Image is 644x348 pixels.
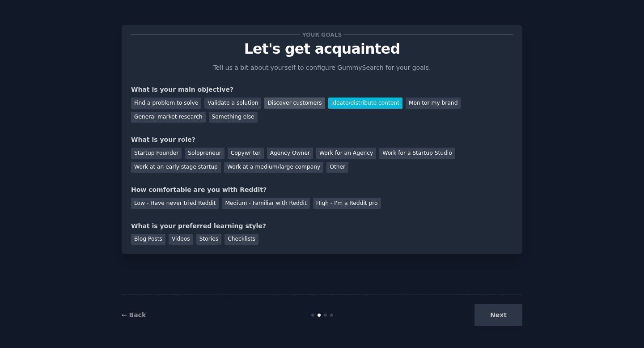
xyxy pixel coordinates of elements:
[196,234,221,245] div: Stories
[224,162,323,173] div: Work at a medium/large company
[264,98,325,109] div: Discover customers
[328,98,402,109] div: Ideate/distribute content
[131,135,513,144] div: What is your role?
[131,221,513,231] div: What is your preferred learning style?
[222,198,309,209] div: Medium - Familiar with Reddit
[316,148,376,159] div: Work for an Agency
[301,30,343,39] span: Your goals
[204,98,261,109] div: Validate a solution
[379,148,455,159] div: Work for a Startup Studio
[131,98,201,109] div: Find a problem to solve
[169,234,193,245] div: Videos
[131,234,165,245] div: Blog Posts
[131,41,513,57] p: Let's get acquainted
[131,162,221,173] div: Work at an early stage startup
[228,148,264,159] div: Copywriter
[326,162,348,173] div: Other
[267,148,313,159] div: Agency Owner
[209,112,258,123] div: Something else
[406,98,461,109] div: Monitor my brand
[131,85,513,94] div: What is your main objective?
[313,198,381,209] div: High - I'm a Reddit pro
[122,311,146,318] a: ← Back
[131,185,513,195] div: How comfortable are you with Reddit?
[131,112,206,123] div: General market research
[185,148,224,159] div: Solopreneur
[131,148,182,159] div: Startup Founder
[131,198,219,209] div: Low - Have never tried Reddit
[225,234,258,245] div: Checklists
[209,63,435,72] p: Tell us a bit about yourself to configure GummySearch for your goals.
